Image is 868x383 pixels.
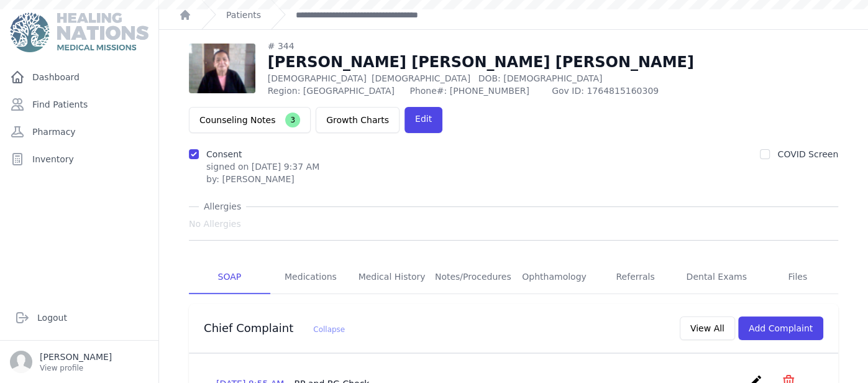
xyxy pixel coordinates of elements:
[268,52,694,72] h1: [PERSON_NAME] [PERSON_NAME] [PERSON_NAME]
[285,113,300,127] span: 3
[5,92,153,117] a: Find Patients
[432,261,514,294] a: Notes/Procedures
[514,261,595,294] a: Ophthamology
[40,363,112,373] p: View profile
[409,85,544,97] span: Phone#: [PHONE_NUMBER]
[189,218,241,230] span: No Allergies
[478,73,602,83] span: DOB: [DEMOGRAPHIC_DATA]
[757,261,838,294] a: Files
[189,107,311,133] button: Counseling Notes3
[189,261,270,294] a: SOAP
[5,119,153,144] a: Pharmacy
[199,200,246,213] span: Allergies
[206,149,242,159] label: Consent
[204,321,345,336] h3: Chief Complaint
[777,149,838,159] label: COVID Screen
[404,107,442,133] a: Edit
[680,316,735,340] button: View All
[206,160,319,173] p: signed on [DATE] 9:37 AM
[189,44,255,93] img: eoVKNzXZAAAACV0RVh0ZGF0ZTpjcmVhdGUAMjAyNC0wMS0wMlQxNDo0Mzo0OSswMDowMBf1WIEAAAAldEVYdGRhdGU6bW9kaW...
[270,261,352,294] a: Medications
[268,40,694,52] div: # 344
[10,351,148,373] a: [PERSON_NAME] View profile
[10,12,148,52] img: Medical Missions EMR
[316,107,400,133] a: Growth Charts
[372,73,470,83] span: [DEMOGRAPHIC_DATA]
[206,173,319,185] div: by: [PERSON_NAME]
[738,316,823,340] button: Add Complaint
[10,305,148,330] a: Logout
[5,147,153,172] a: Inventory
[595,261,676,294] a: Referrals
[351,261,432,294] a: Medical History
[268,85,403,97] span: Region: [GEOGRAPHIC_DATA]
[226,9,261,21] a: Patients
[268,72,694,85] p: [DEMOGRAPHIC_DATA]
[552,85,694,97] span: Gov ID: 1764815160309
[189,261,838,294] nav: Tabs
[313,325,345,334] span: Collapse
[676,261,757,294] a: Dental Exams
[5,65,153,90] a: Dashboard
[40,351,112,363] p: [PERSON_NAME]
